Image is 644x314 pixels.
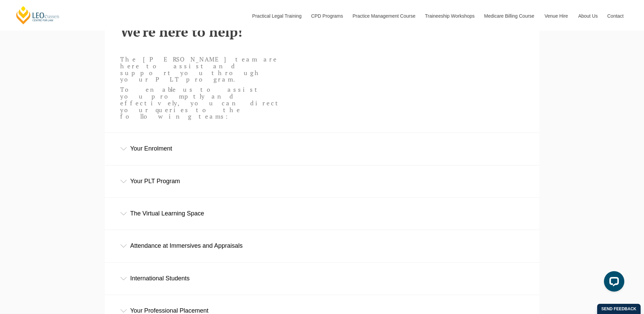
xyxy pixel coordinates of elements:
a: Traineeship Workshops [420,1,479,31]
a: Medicare Billing Course [479,1,539,31]
div: The Virtual Learning Space [105,198,539,229]
h2: We're here to help! [120,24,524,39]
a: Venue Hire [539,1,573,31]
a: Practice Management Course [348,1,420,31]
p: To enable us to assist you promptly and effectively, you can direct your queries to the following... [120,86,282,120]
iframe: LiveChat chat widget [599,268,627,297]
a: [PERSON_NAME] Centre for Law [15,5,60,25]
p: The [PERSON_NAME] team are here to assist and support you through your PLT program. [120,56,282,83]
div: Attendance at Immersives and Appraisals [105,230,539,262]
div: Your PLT Program [105,165,539,197]
a: About Us [573,1,602,31]
div: International Students [105,263,539,294]
a: Contact [602,1,629,31]
a: Practical Legal Training [247,1,306,31]
div: Your Enrolment [105,133,539,164]
a: CPD Programs [306,1,347,31]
